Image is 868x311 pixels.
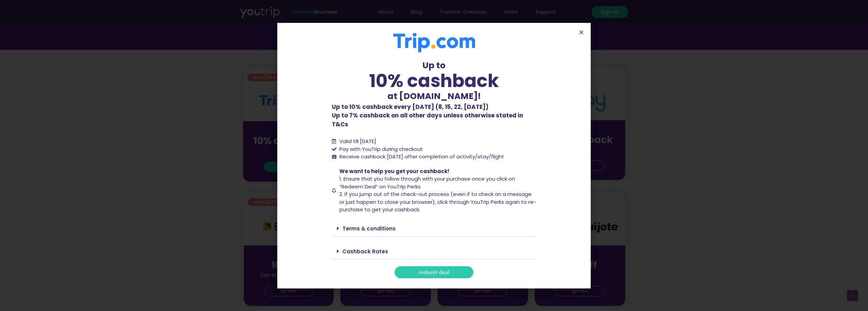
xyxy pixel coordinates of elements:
[339,153,504,160] span: Receive cashback [DATE] after completion of activity/stay/flight
[332,243,536,259] div: Cashback Rates
[332,72,536,90] div: 10% cashback
[342,248,388,255] a: Cashback Rates
[339,168,449,175] span: We want to help you get your cashback!
[332,221,536,237] div: Terms & conditions
[579,30,584,35] a: Close
[338,145,423,153] span: Pay with YouTrip during checkout
[332,103,536,129] p: Up to 7% cashback on all other days unless otherwise stated in T&Cs
[339,190,536,213] span: 2. If you jump out of the check-out process (even if to check on a message or just happen to clos...
[332,103,488,111] b: Up to 10% cashback every [DATE] (8, 15, 22, [DATE])
[332,59,536,103] div: Up to at [DOMAIN_NAME]!
[339,138,376,145] span: Valid till [DATE]
[342,225,396,232] a: Terms & conditions
[418,270,450,275] span: redeem deal
[339,175,515,190] span: 1. Ensure that you follow through with your purchase once you click on “Redeem Deal” on YouTrip P...
[395,266,473,278] a: redeem deal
